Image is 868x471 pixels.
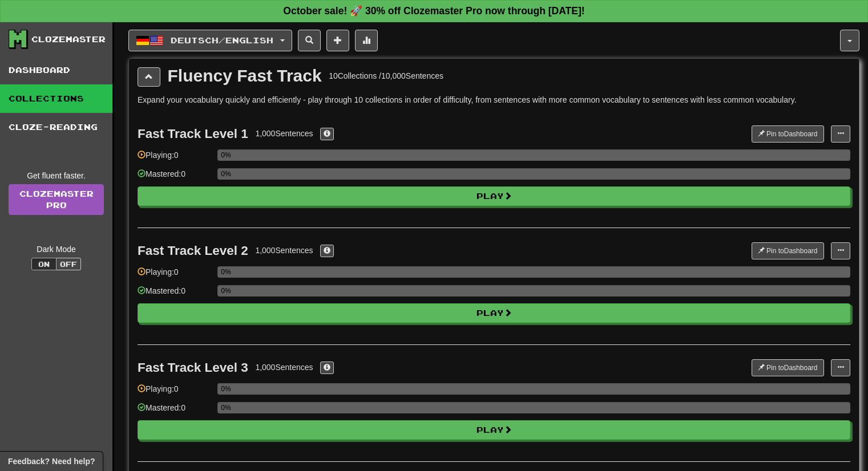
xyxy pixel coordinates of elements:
[138,420,850,440] button: Play
[255,362,313,373] div: 1,000 Sentences
[138,360,248,375] div: Fast Track Level 3
[31,34,106,45] div: Clozemaster
[752,359,824,376] button: Pin toDashboard
[355,30,378,51] button: More stats
[8,456,95,467] span: Open feedback widget
[138,94,850,105] p: Expand your vocabulary quickly and efficiently - play through 10 collections in order of difficul...
[138,402,212,421] div: Mastered: 0
[138,168,212,187] div: Mastered: 0
[138,127,248,141] div: Fast Track Level 1
[138,243,248,258] div: Fast Track Level 2
[138,186,850,206] button: Play
[329,70,443,82] div: 10 Collections / 10,000 Sentences
[138,266,212,285] div: Playing: 0
[9,243,104,255] div: Dark Mode
[31,258,56,270] button: On
[9,170,104,181] div: Get fluent faster.
[9,184,104,215] a: ClozemasterPro
[255,128,313,139] div: 1,000 Sentences
[138,149,212,168] div: Playing: 0
[128,30,292,51] button: Deutsch/English
[752,242,824,259] button: Pin toDashboard
[326,30,349,51] button: Add sentence to collection
[138,383,212,402] div: Playing: 0
[283,5,584,17] strong: October sale! 🚀 30% off Clozemaster Pro now through [DATE]!
[56,258,81,270] button: Off
[168,67,322,84] div: Fluency Fast Track
[138,285,212,304] div: Mastered: 0
[752,125,824,143] button: Pin toDashboard
[171,35,273,45] span: Deutsch / English
[138,303,850,323] button: Play
[298,30,321,51] button: Search sentences
[255,245,313,256] div: 1,000 Sentences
